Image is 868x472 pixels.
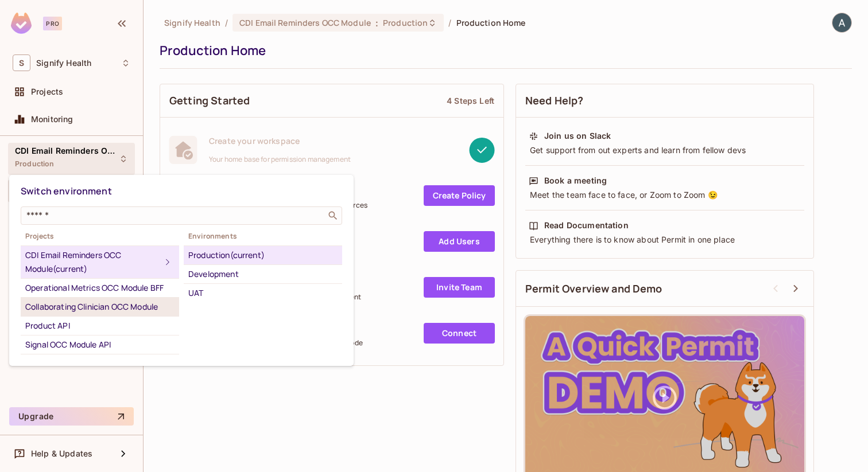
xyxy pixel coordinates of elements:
[21,232,179,241] span: Projects
[188,248,338,262] div: Production (current)
[25,338,175,352] div: Signal OCC Module API
[25,319,175,333] div: Product API
[25,281,175,295] div: Operational Metrics OCC Module BFF
[25,357,175,370] div: Onboarding OCC Module BFF
[188,267,338,281] div: Development
[25,248,161,276] div: CDI Email Reminders OCC Module (current)
[21,185,112,197] span: Switch environment
[184,232,342,241] span: Environments
[25,300,175,314] div: Collaborating Clinician OCC Module
[188,286,338,300] div: UAT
